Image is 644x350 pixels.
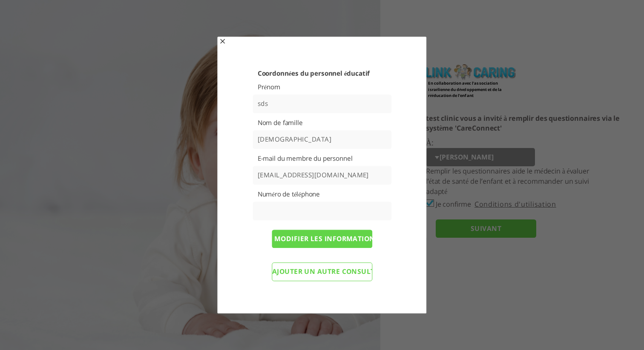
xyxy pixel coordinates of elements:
label: E-mail du membre du personnel [258,154,386,162]
input: Ajouter un autre consultant externe [272,262,372,281]
label: Numéro de téléphone [258,190,386,198]
label: Coordonnées du personnel éducatif [258,69,386,77]
label: Prénom [258,83,386,91]
input: Modifier les informations et renvoyer les questionnaires [272,230,372,248]
button: Close [219,38,226,46]
label: Nom de famille [258,119,386,127]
